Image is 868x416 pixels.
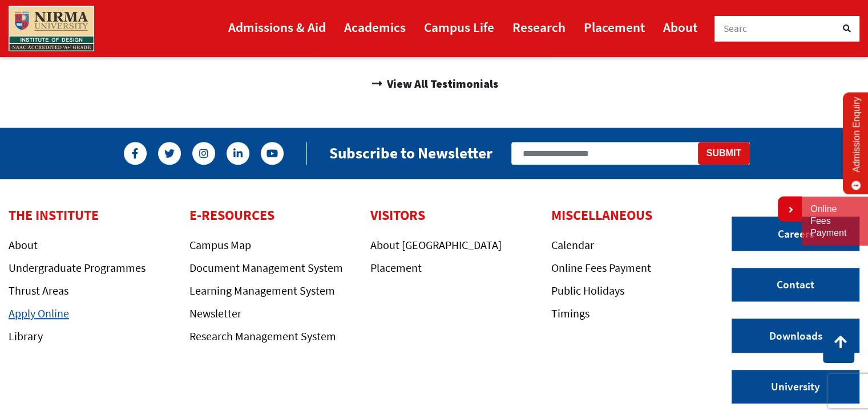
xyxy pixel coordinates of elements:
a: Thrust Areas [9,283,68,297]
a: Public Holidays [551,283,624,297]
a: Library [9,329,43,343]
a: About [663,14,697,40]
a: View All Testimonials [277,74,591,93]
button: Submit [698,142,750,165]
a: Online Fees Payment [551,260,651,275]
a: Calendar [551,238,594,252]
h2: Subscribe to Newsletter [329,144,492,162]
a: Placement [370,260,422,275]
a: Online Fees Payment [810,203,859,239]
a: Contact [732,268,859,302]
a: Apply Online [9,306,69,320]
span: Searc [724,22,748,35]
a: Admissions & Aid [228,14,326,40]
a: Learning Management System [189,283,335,297]
a: Careers [732,217,859,251]
a: Document Management System [189,260,343,275]
a: Research [512,14,566,40]
img: main_logo [9,6,94,51]
a: Campus Life [424,14,494,40]
a: Newsletter [189,306,241,320]
a: Downloads [732,319,859,353]
a: About [GEOGRAPHIC_DATA] [370,238,502,252]
a: About [9,238,38,252]
a: University [732,370,859,404]
a: Undergraduate Programmes [9,260,146,275]
a: Timings [551,306,590,320]
a: Research Management System [189,329,336,343]
a: Placement [584,14,645,40]
a: Academics [344,14,406,40]
span: View All Testimonials [384,74,498,93]
a: Campus Map [189,238,251,252]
